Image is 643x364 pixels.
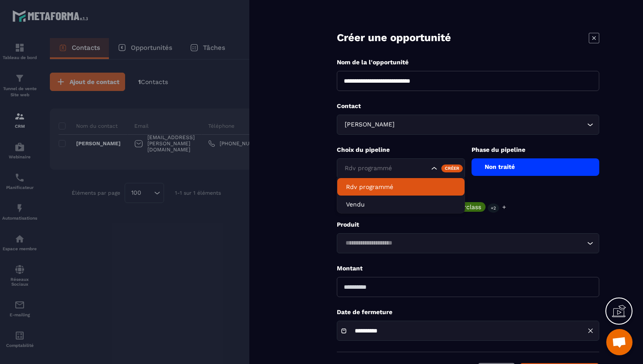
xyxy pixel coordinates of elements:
div: Search for option [337,233,599,253]
p: Choix du pipeline [337,146,465,154]
div: Search for option [337,158,465,178]
input: Search for option [342,164,429,173]
div: Ouvrir le chat [606,329,633,355]
p: Inscrits Masterclass [421,204,481,210]
span: [PERSON_NAME] [342,120,396,129]
p: Contact [337,102,599,110]
div: Créer [441,164,463,172]
p: Phase du pipeline [472,146,600,154]
p: Nom de la l'opportunité [337,58,599,66]
input: Search for option [342,238,585,248]
p: Date de fermeture [337,308,599,316]
input: Search for option [396,120,585,129]
div: Search for option [337,115,599,135]
p: Produit [337,220,599,229]
p: Montant [337,264,599,273]
p: A rempli Rdv Zenspeak [341,204,410,210]
p: +2 [488,203,499,213]
p: Choix Étiquette [337,189,599,198]
p: Créer une opportunité [337,31,451,45]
